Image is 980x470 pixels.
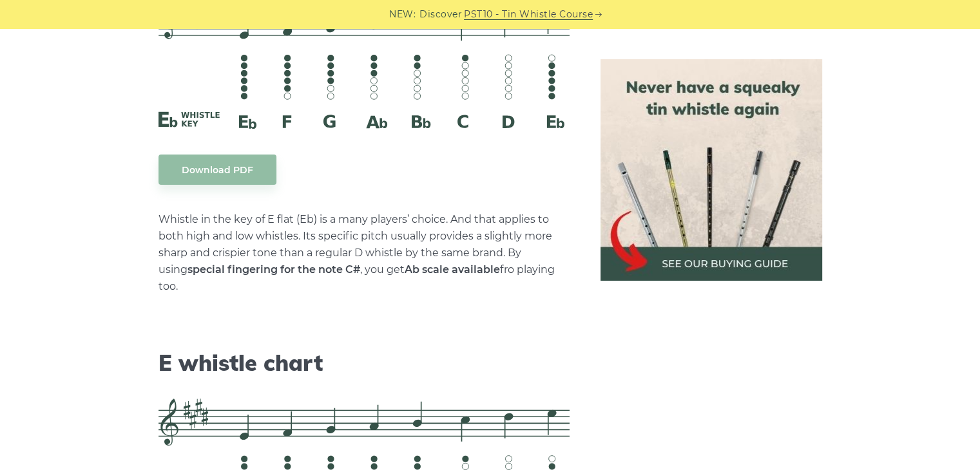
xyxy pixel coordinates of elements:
[405,263,500,276] strong: Ab scale available
[159,155,276,185] a: Download PDF
[419,7,462,22] span: Discover
[187,263,360,276] strong: special fingering for the note C#
[159,211,570,295] p: Whistle in the key of E flat (Eb) is a many players’ choice. And that applies to both high and lo...
[389,7,416,22] span: NEW:
[159,350,570,377] h2: E whistle chart
[464,7,593,22] a: PST10 - Tin Whistle Course
[600,59,822,281] img: tin whistle buying guide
